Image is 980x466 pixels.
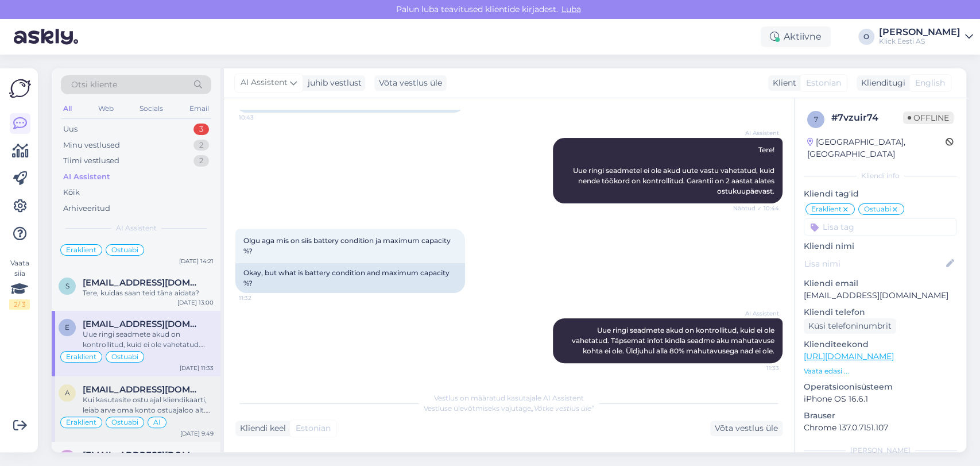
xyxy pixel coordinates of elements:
[71,79,117,91] span: Otsi kliente
[116,223,157,233] span: AI Assistent
[83,329,214,350] div: Uue ringi seadmete akud on kontrollitud, kuid ei ole vahetatud. Täpsemat infot kindla seadme aku ...
[804,171,957,181] div: Kliendi info
[63,187,80,198] div: Kõik
[804,257,944,270] input: Lisa nimi
[243,236,452,255] span: Olgu aga mis on siis battery condition ja maximum capacity %?
[811,206,842,213] span: Eraklient
[241,76,288,89] span: AI Assistent
[9,299,30,310] div: 2 / 3
[531,404,594,413] i: „Võtke vestlus üle”
[239,294,282,302] span: 11:32
[804,366,957,376] p: Vaata edasi ...
[193,140,209,151] div: 2
[63,171,110,183] div: AI Assistent
[83,319,202,329] span: esorokolet96@gmail.com
[235,422,286,434] div: Kliendi keel
[804,393,957,405] p: iPhone OS 16.6.1
[424,404,594,413] span: Vestluse ülevõtmiseks vajutage
[434,394,584,402] span: Vestlus on määratud kasutajale AI Assistent
[83,450,202,460] span: anastasiakeerd535@gmail.com
[804,381,957,393] p: Operatsioonisüsteem
[804,338,957,351] p: Klienditeekond
[177,298,214,307] div: [DATE] 13:00
[374,75,447,91] div: Võta vestlus üle
[710,421,783,436] div: Võta vestlus üle
[804,445,957,456] div: [PERSON_NAME]
[96,101,116,116] div: Web
[180,429,214,438] div: [DATE] 9:49
[807,136,946,160] div: [GEOGRAPHIC_DATA], [GEOGRAPHIC_DATA]
[63,203,110,214] div: Arhiveeritud
[915,77,945,89] span: English
[804,188,957,200] p: Kliendi tag'id
[573,145,776,195] span: Tere! Uue ringi seadmetel ei ole akud uute vastu vahetatud, kuid nende töökord on kontrollitud. G...
[761,26,831,47] div: Aktiivne
[879,28,960,37] div: [PERSON_NAME]
[903,111,954,124] span: Offline
[111,247,138,253] span: Ostuabi
[296,422,331,434] span: Estonian
[187,101,211,116] div: Email
[736,129,779,137] span: AI Assistent
[63,155,119,167] div: Tiimi vestlused
[804,306,957,318] p: Kliendi telefon
[303,77,362,89] div: juhib vestlust
[736,309,779,318] span: AI Assistent
[879,37,960,46] div: Klick Eesti AS
[768,77,796,89] div: Klient
[63,140,120,151] div: Minu vestlused
[137,101,165,116] div: Socials
[804,278,957,290] p: Kliendi email
[857,77,905,89] div: Klienditugi
[61,101,74,116] div: All
[804,218,957,236] input: Lisa tag
[83,395,214,415] div: Kui kasutasite ostu ajal kliendikaarti, leiab arve oma konto ostuajaloo alt. Kui kasutasite ostu ...
[83,384,202,395] span: annilyrammo@gmail.com
[111,419,138,426] span: Ostuabi
[806,77,841,89] span: Estonian
[804,351,894,361] a: [URL][DOMAIN_NAME]
[9,258,30,310] div: Vaata siia
[66,247,96,253] span: Eraklient
[66,419,96,426] span: Eraklient
[193,124,209,135] div: 3
[831,111,903,125] div: # 7vzuir74
[858,29,874,45] div: O
[804,318,896,334] div: Küsi telefoninumbrit
[63,124,78,135] div: Uus
[179,257,214,265] div: [DATE] 14:21
[111,353,138,360] span: Ostuabi
[804,240,957,252] p: Kliendi nimi
[9,78,31,99] img: Askly Logo
[180,364,214,372] div: [DATE] 11:33
[65,323,69,332] span: e
[153,419,161,426] span: AI
[66,353,96,360] span: Eraklient
[65,282,69,290] span: s
[804,290,957,302] p: [EMAIL_ADDRESS][DOMAIN_NAME]
[558,4,584,14] span: Luba
[65,388,70,397] span: a
[83,288,214,298] div: Tere, kuidas saan teid täna aidata?
[804,410,957,422] p: Brauser
[572,326,776,355] span: Uue ringi seadmete akud on kontrollitud, kuid ei ole vahetatud. Täpsemat infot kindla seadme aku ...
[804,422,957,434] p: Chrome 137.0.7151.107
[83,278,202,288] span: sei_zure@hotmail.com
[736,364,779,372] span: 11:33
[193,155,209,167] div: 2
[814,115,818,124] span: 7
[864,206,891,213] span: Ostuabi
[733,204,779,213] span: Nähtud ✓ 10:44
[235,263,465,293] div: Okay, but what is battery condition and maximum capacity %?
[239,113,282,122] span: 10:43
[879,28,973,46] a: [PERSON_NAME]Klick Eesti AS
